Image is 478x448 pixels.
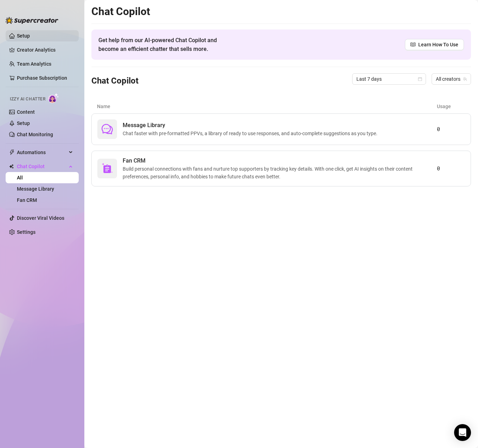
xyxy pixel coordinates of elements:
[17,61,51,67] a: Team Analytics
[123,130,380,137] span: Chat faster with pre-formatted PPVs, a library of ready to use responses, and auto-complete sugge...
[123,121,380,130] span: Message Library
[98,36,234,53] span: Get help from our AI-powered Chat Copilot and become an efficient chatter that sells more.
[437,164,465,173] article: 0
[6,17,58,24] img: logo-BBDzfeDw.svg
[437,125,465,133] article: 0
[17,44,73,55] a: Creator Analytics
[17,229,35,235] a: Settings
[405,39,464,50] a: Learn How To Use
[17,109,35,115] a: Content
[17,132,53,137] a: Chat Monitoring
[123,157,437,165] span: Fan CRM
[17,33,30,39] a: Setup
[91,5,471,18] h2: Chat Copilot
[9,150,15,155] span: thunderbolt
[436,74,467,84] span: All creators
[102,124,113,135] span: comment
[17,197,37,203] a: Fan CRM
[17,175,23,180] a: All
[9,164,14,169] img: Chat Copilot
[17,186,54,192] a: Message Library
[17,120,30,126] a: Setup
[102,163,113,174] img: svg%3e
[17,215,64,221] a: Discover Viral Videos
[91,75,138,87] h3: Chat Copilot
[17,161,67,172] span: Chat Copilot
[356,74,422,84] span: Last 7 days
[48,93,59,103] img: AI Chatter
[17,147,67,158] span: Automations
[10,96,45,103] span: Izzy AI Chatter
[97,103,437,110] article: Name
[123,165,437,180] span: Build personal connections with fans and nurture top supporters by tracking key details. With one...
[418,41,458,48] span: Learn How To Use
[411,42,415,47] span: read
[418,77,422,81] span: calendar
[17,72,73,84] a: Purchase Subscription
[437,103,465,110] article: Usage
[463,77,467,81] span: team
[454,424,471,441] div: Open Intercom Messenger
